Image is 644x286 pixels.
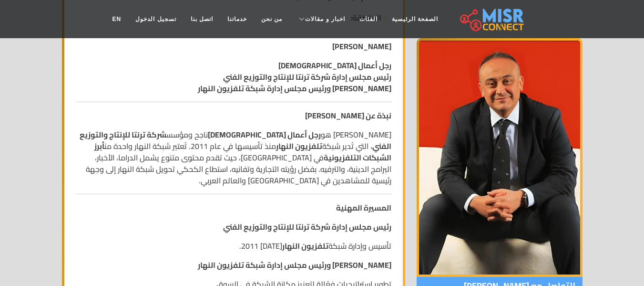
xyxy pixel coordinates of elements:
[198,81,391,95] strong: [PERSON_NAME] ورئيس مجلس إدارة شبكة تلفزيون النهار
[460,7,524,31] img: main.misr_connect
[94,139,391,165] strong: أبرز الشبكات التلفزيونية
[352,10,385,28] a: الفئات
[223,70,391,84] strong: رئيس مجلس إدارة شركة ترنتا للإنتاج والتوزيع الفني
[278,58,391,73] strong: رجل أعمال [DEMOGRAPHIC_DATA]
[76,240,391,252] p: تأسيس وإدارة شبكة [DATE] 2011.
[105,10,129,28] a: EN
[208,127,321,142] strong: رجل أعمال [DEMOGRAPHIC_DATA]
[198,258,391,272] strong: [PERSON_NAME] ورئيس مجلس إدارة شبكة تلفزيون النهار
[128,10,183,28] a: تسجيل الدخول
[305,108,391,123] strong: نبذة عن [PERSON_NAME]
[76,129,391,186] p: [PERSON_NAME] هو ناجح ومؤسس ، التي تُدير شبكة منذ تأسيسها في عام 2011. تُعتبر شبكة النهار واحدة م...
[305,15,345,23] span: اخبار و مقالات
[332,39,391,53] strong: [PERSON_NAME]
[220,10,254,28] a: خدماتنا
[80,127,391,153] strong: شركة ترنتا للإنتاج والتوزيع الفني
[417,38,583,277] img: علاء الكحكي
[282,239,328,253] strong: تلفزيون النهار
[223,220,391,234] strong: رئيس مجلس إدارة شركة ترنتا للإنتاج والتوزيع الفني
[385,10,445,28] a: الصفحة الرئيسية
[184,10,220,28] a: اتصل بنا
[336,201,391,215] strong: المسيرة المهنية
[254,10,289,28] a: من نحن
[276,139,322,153] strong: تلفزيون النهار
[289,10,352,28] a: اخبار و مقالات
